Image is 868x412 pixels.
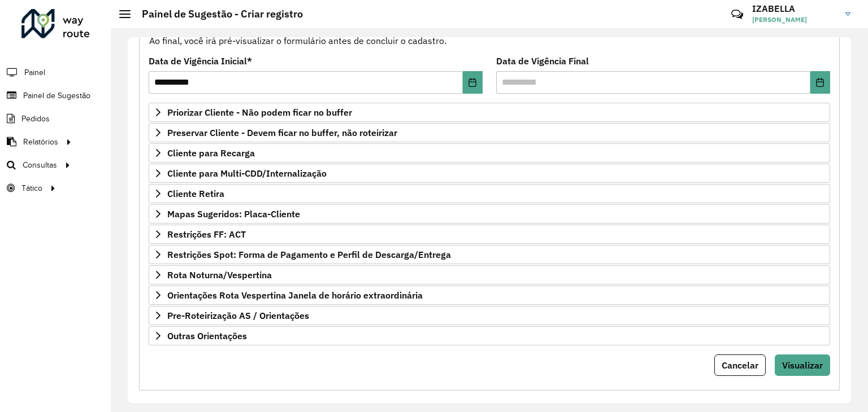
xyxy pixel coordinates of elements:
a: Outras Orientações [149,326,830,345]
span: Mapas Sugeridos: Placa-Cliente [167,209,300,218]
a: Pre-Roteirização AS / Orientações [149,306,830,325]
span: Pedidos [21,113,50,125]
span: Cliente Retira [167,189,224,198]
span: Cancelar [722,360,758,371]
span: Painel de Sugestão [23,90,90,102]
label: Data de Vigência Final [496,54,589,68]
a: Orientações Rota Vespertina Janela de horário extraordinária [149,286,830,305]
span: Cliente para Recarga [167,148,255,157]
span: Restrições FF: ACT [167,230,246,239]
h3: IZABELLA [752,3,837,14]
span: Cliente para Multi-CDD/Internalização [167,169,327,178]
h2: Painel de Sugestão - Criar registro [131,8,303,20]
a: Cliente Retira [149,184,830,203]
button: Visualizar [775,354,830,376]
a: Mapas Sugeridos: Placa-Cliente [149,204,830,223]
span: Preservar Cliente - Devem ficar no buffer, não roteirizar [167,128,397,137]
span: Rota Noturna/Vespertina [167,270,272,279]
a: Restrições FF: ACT [149,225,830,244]
span: Painel [24,67,45,78]
button: Choose Date [463,71,483,94]
span: Visualizar [782,360,823,371]
a: Priorizar Cliente - Não podem ficar no buffer [149,103,830,122]
button: Choose Date [810,71,830,94]
button: Cancelar [714,354,766,376]
a: Preservar Cliente - Devem ficar no buffer, não roteirizar [149,123,830,142]
span: Outras Orientações [167,331,247,340]
span: Restrições Spot: Forma de Pagamento e Perfil de Descarga/Entrega [167,250,451,259]
span: Relatórios [23,136,58,148]
span: Priorizar Cliente - Não podem ficar no buffer [167,108,352,117]
span: Tático [21,182,42,194]
span: Orientações Rota Vespertina Janela de horário extraordinária [167,291,423,300]
a: Cliente para Recarga [149,143,830,163]
span: Pre-Roteirização AS / Orientações [167,311,309,320]
a: Restrições Spot: Forma de Pagamento e Perfil de Descarga/Entrega [149,245,830,264]
span: [PERSON_NAME] [752,15,837,25]
label: Data de Vigência Inicial [149,54,252,68]
a: Contato Rápido [725,2,749,27]
a: Cliente para Multi-CDD/Internalização [149,164,830,183]
span: Consultas [23,159,57,171]
a: Rota Noturna/Vespertina [149,265,830,284]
